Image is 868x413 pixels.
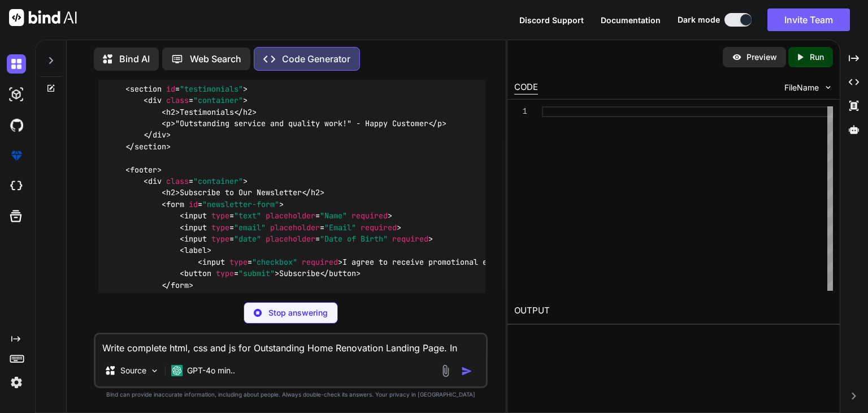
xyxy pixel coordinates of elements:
span: placeholder [270,222,320,233]
img: cloudideIcon [7,177,26,196]
span: required [361,222,397,233]
p: Code Generator [282,52,350,66]
h2: OUTPUT [507,298,840,324]
span: class [166,176,189,186]
span: type [211,222,229,233]
span: </ > [125,141,171,152]
span: "Date of Birth" [320,234,388,244]
span: "container" [193,176,243,186]
span: < = = > [180,222,401,233]
img: settings [7,373,26,392]
span: "text" [234,211,261,221]
span: </ > [320,269,361,279]
img: premium [7,146,26,165]
span: < = > [125,84,248,94]
span: < = = > [162,291,383,302]
span: < = > [180,269,279,279]
span: id [166,84,175,94]
span: "hidden" [342,291,379,302]
span: "testimonials" [180,84,243,94]
span: input [184,222,207,233]
button: Documentation [601,14,661,26]
p: Preview [747,51,777,63]
span: button [184,269,211,279]
button: Discord Support [519,14,584,26]
img: darkChat [7,54,26,74]
button: Invite Team [767,8,850,31]
p: Run [810,51,824,63]
img: attachment [439,364,452,377]
div: 1 [514,106,527,117]
span: "newsletter-confirmation" [198,291,311,302]
span: class [315,291,338,302]
span: FileName [784,82,819,93]
span: div [153,130,166,140]
span: "Email" [324,222,356,233]
span: footer [130,165,157,175]
span: input [184,234,207,244]
span: type [216,269,234,279]
span: div [148,96,162,106]
span: input [184,211,207,221]
span: "date" [234,234,261,244]
span: </ > [428,118,446,128]
span: "newsletter-form" [202,199,279,209]
span: "container" [193,96,243,106]
span: id [184,291,193,302]
span: section [134,141,166,152]
img: Bind AI [9,9,77,26]
img: githubDark [7,115,26,135]
span: required [302,257,338,267]
span: required [351,211,388,221]
span: form [171,280,189,290]
span: < > [162,107,180,117]
span: class [166,96,189,106]
span: < = > [144,176,248,186]
img: GPT-4o mini [171,365,183,376]
img: icon [461,365,472,377]
span: placeholder [266,211,315,221]
span: div [166,291,180,302]
span: </ > [144,130,171,140]
span: "email" [234,222,266,233]
span: section [130,84,162,94]
span: p [166,118,171,128]
div: CODE [514,81,538,94]
img: preview [732,52,742,62]
span: Discord Support [519,15,584,25]
span: < > [162,188,180,198]
span: type [211,211,229,221]
span: < > [125,165,162,175]
span: < = = > [180,234,433,244]
span: type [229,257,248,267]
span: p [437,118,442,128]
span: h2 [311,188,320,198]
span: < = > [198,257,342,267]
p: Source [120,365,146,376]
span: button [329,269,356,279]
span: placeholder [266,234,315,244]
span: < = > [162,199,284,209]
img: chevron down [823,83,833,92]
span: "Name" [320,211,347,221]
span: required [392,234,428,244]
span: </ > [234,107,257,117]
span: < = = > [180,211,392,221]
span: </ > [302,188,324,198]
span: < > [162,118,175,128]
span: type [211,234,229,244]
span: < = > [144,96,248,106]
p: Stop answering [268,307,328,319]
span: label [184,246,207,256]
span: h2 [166,188,175,198]
span: div [148,176,162,186]
span: Dark mode [678,14,720,25]
span: h2 [166,107,175,117]
img: darkAi-studio [7,85,26,104]
span: h2 [243,107,252,117]
p: Web Search [190,52,241,66]
span: </ > [162,280,193,290]
p: Bind AI [119,52,150,66]
span: "checkbox" [252,257,297,267]
img: Pick Models [150,366,159,376]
